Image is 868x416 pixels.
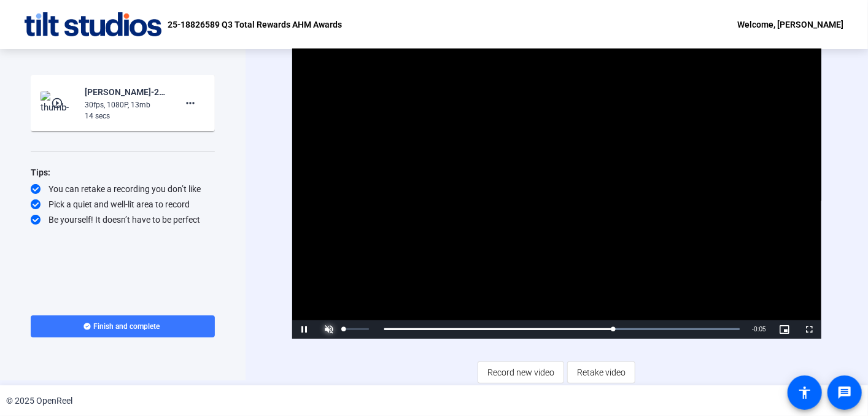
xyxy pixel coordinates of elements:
p: 25-18826589 Q3 Total Rewards AHM Awards [168,17,342,32]
button: Retake video [567,361,635,383]
button: Pause [292,320,317,339]
span: Retake video [577,361,626,384]
button: Unmute [317,320,341,339]
button: Finish and complete [31,315,215,337]
span: Finish and complete [94,322,160,331]
span: - [752,326,754,333]
div: © 2025 OpenReel [6,395,72,407]
mat-icon: more_horiz [183,96,198,110]
mat-icon: play_circle_outline [51,97,66,109]
mat-icon: message [837,385,852,400]
div: 30fps, 1080P, 13mb [85,99,167,110]
button: Fullscreen [797,320,821,339]
div: Video Player [292,41,821,339]
div: Tips: [31,165,215,180]
div: You can retake a recording you don’t like [31,183,215,195]
div: Progress Bar [384,328,740,330]
div: Pick a quiet and well-lit area to record [31,198,215,210]
img: thumb-nail [41,91,77,115]
div: Welcome, [PERSON_NAME] [737,17,843,32]
div: Volume Level [344,328,369,330]
button: Picture-in-Picture [772,320,797,339]
div: [PERSON_NAME]-25-18826589-UHG-Q3 Total Rewards AHM Awa-25-18826589 Q3 Total Rewards AHM Awards-17... [85,85,167,99]
span: 0:05 [754,326,765,333]
mat-icon: accessibility [797,385,812,400]
button: Record new video [478,361,564,383]
div: 14 secs [85,110,167,121]
img: OpenReel logo [25,12,161,37]
span: Record new video [487,361,554,384]
div: Be yourself! It doesn’t have to be perfect [31,214,215,226]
